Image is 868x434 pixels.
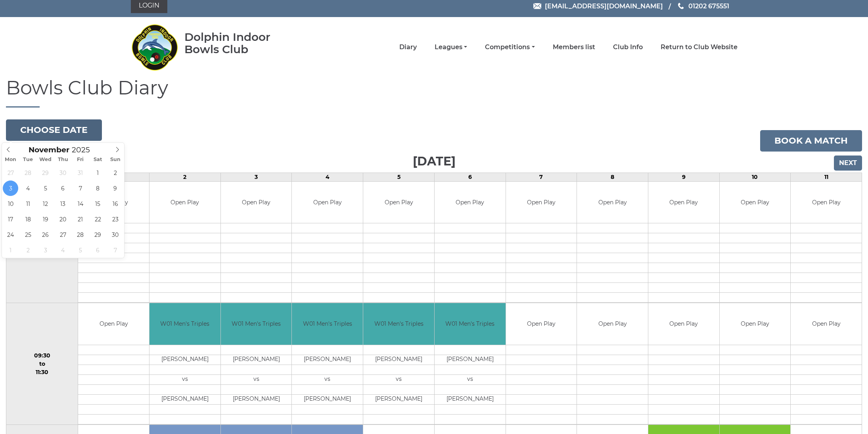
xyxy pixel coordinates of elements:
[434,173,506,181] td: 6
[149,173,221,181] td: 2
[221,303,292,345] td: W01 Men's Triples
[363,182,434,223] td: Open Play
[38,227,53,242] span: November 26, 2025
[545,2,663,10] span: [EMAIL_ADDRESS][DOMAIN_NAME]
[506,182,577,223] td: Open Play
[220,173,292,181] td: 3
[506,303,577,345] td: Open Play
[107,181,123,196] span: November 9, 2025
[3,165,18,181] span: October 27, 2025
[73,211,88,227] span: November 21, 2025
[149,355,220,365] td: [PERSON_NAME]
[292,303,363,345] td: W01 Men's Triples
[435,43,467,52] a: Leagues
[29,146,69,154] span: Scroll to increment
[38,181,53,196] span: November 5, 2025
[89,157,107,162] span: Sat
[533,1,663,11] a: Email [EMAIL_ADDRESS][DOMAIN_NAME]
[363,303,434,345] td: W01 Men's Triples
[6,119,102,141] button: Choose date
[221,374,292,384] td: vs
[791,173,862,181] td: 11
[72,157,89,162] span: Fri
[648,303,719,345] td: Open Play
[131,19,178,75] img: Dolphin Indoor Bowls Club
[760,130,862,152] a: Book a match
[69,145,100,154] input: Scroll to increment
[3,196,18,211] span: November 10, 2025
[435,182,506,223] td: Open Play
[54,157,72,162] span: Thu
[363,394,434,404] td: [PERSON_NAME]
[73,196,88,211] span: November 14, 2025
[20,196,36,211] span: November 11, 2025
[577,303,648,345] td: Open Play
[292,394,363,404] td: [PERSON_NAME]
[38,165,53,181] span: October 29, 2025
[107,227,123,242] span: November 30, 2025
[90,196,105,211] span: November 15, 2025
[834,156,862,171] input: Next
[55,211,71,227] span: November 20, 2025
[107,211,123,227] span: November 23, 2025
[720,182,791,223] td: Open Play
[38,242,53,258] span: December 3, 2025
[435,303,506,345] td: W01 Men's Triples
[37,157,54,162] span: Wed
[221,182,292,223] td: Open Play
[3,242,18,258] span: December 1, 2025
[363,374,434,384] td: vs
[107,242,123,258] span: December 7, 2025
[55,181,71,196] span: November 6, 2025
[435,355,506,365] td: [PERSON_NAME]
[3,181,18,196] span: November 3, 2025
[719,173,791,181] td: 10
[363,173,435,181] td: 5
[90,242,105,258] span: December 6, 2025
[2,157,19,162] span: Mon
[3,211,18,227] span: November 17, 2025
[73,165,88,181] span: October 31, 2025
[19,157,37,162] span: Tue
[149,303,220,345] td: W01 Men's Triples
[577,182,648,223] td: Open Play
[6,77,862,108] h1: Bowls Club Diary
[661,43,738,52] a: Return to Club Website
[3,227,18,242] span: November 24, 2025
[20,227,36,242] span: November 25, 2025
[506,173,577,181] td: 7
[688,2,729,10] span: 01202 675551
[791,182,862,223] td: Open Play
[648,173,719,181] td: 9
[38,211,53,227] span: November 19, 2025
[485,43,535,52] a: Competitions
[107,165,123,181] span: November 2, 2025
[720,303,791,345] td: Open Play
[149,182,220,223] td: Open Play
[73,181,88,196] span: November 7, 2025
[149,374,220,384] td: vs
[221,394,292,404] td: [PERSON_NAME]
[73,242,88,258] span: December 5, 2025
[20,181,36,196] span: November 4, 2025
[6,303,78,425] td: 09:30 to 11:30
[55,242,71,258] span: December 4, 2025
[678,3,684,9] img: Phone us
[55,165,71,181] span: October 30, 2025
[791,303,862,345] td: Open Play
[20,211,36,227] span: November 18, 2025
[184,31,296,56] div: Dolphin Indoor Bowls Club
[90,181,105,196] span: November 8, 2025
[107,157,124,162] span: Sun
[55,227,71,242] span: November 27, 2025
[90,227,105,242] span: November 29, 2025
[20,242,36,258] span: December 2, 2025
[577,173,648,181] td: 8
[292,355,363,365] td: [PERSON_NAME]
[78,303,149,345] td: Open Play
[648,182,719,223] td: Open Play
[292,173,363,181] td: 4
[149,394,220,404] td: [PERSON_NAME]
[677,1,729,11] a: Phone us 01202 675551
[38,196,53,211] span: November 12, 2025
